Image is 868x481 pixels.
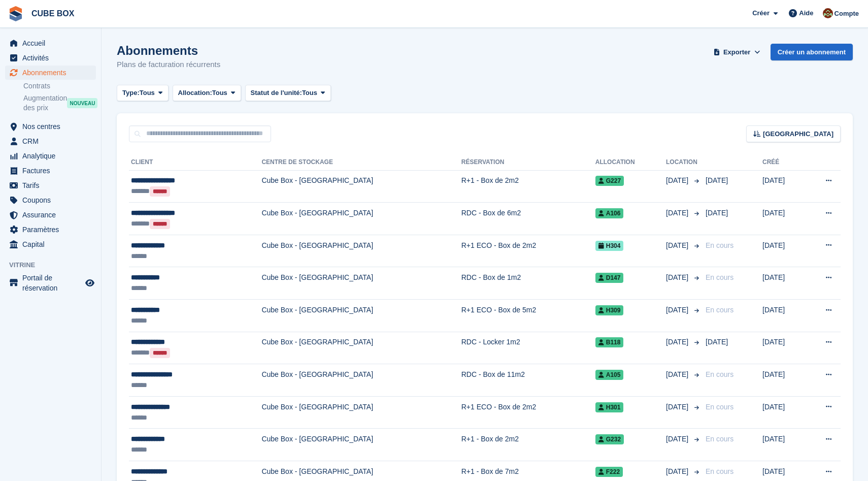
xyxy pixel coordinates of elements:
[5,134,96,148] a: menu
[595,176,624,186] span: G227
[799,8,813,18] span: Aide
[261,154,461,171] th: Centre de stockage
[261,364,461,397] td: Cube Box - [GEOGRAPHIC_DATA]
[762,235,803,267] td: [DATE]
[461,300,595,332] td: R+1 ECO - Box de 5m2
[723,47,750,57] span: Exporter
[5,178,96,193] a: menu
[595,434,624,444] span: G232
[666,369,690,380] span: [DATE]
[22,66,83,80] span: Abonnements
[23,81,96,91] a: Contrats
[22,222,83,237] span: Paramètres
[461,154,595,171] th: Réservation
[762,170,803,203] td: [DATE]
[117,59,220,71] p: Plans de facturation récurrents
[302,88,317,98] span: Tous
[771,44,853,60] a: Créer un abonnement
[762,203,803,235] td: [DATE]
[84,277,96,289] a: Boutique d'aperçu
[762,364,803,397] td: [DATE]
[23,93,96,113] a: Augmentation des prix NOUVEAU
[9,260,101,270] span: Vitrine
[5,149,96,163] a: menu
[117,44,220,57] h1: Abonnements
[712,44,762,60] button: Exporter
[122,88,140,98] span: Type:
[461,429,595,461] td: R+1 - Box de 2m2
[251,88,302,98] span: Statut de l'unité:
[461,170,595,203] td: R+1 - Box de 2m2
[261,300,461,332] td: Cube Box - [GEOGRAPHIC_DATA]
[22,193,83,207] span: Coupons
[5,193,96,207] a: menu
[22,208,83,222] span: Assurance
[5,36,96,50] a: menu
[5,222,96,237] a: menu
[261,396,461,429] td: Cube Box - [GEOGRAPHIC_DATA]
[461,203,595,235] td: RDC - Box de 6m2
[706,241,733,249] span: En cours
[595,305,624,315] span: H309
[706,338,728,346] span: [DATE]
[461,332,595,364] td: RDC - Locker 1m2
[23,93,67,113] span: Augmentation des prix
[5,51,96,65] a: menu
[5,164,96,178] a: menu
[22,36,83,50] span: Accueil
[666,434,690,444] span: [DATE]
[245,85,331,102] button: Statut de l'unité: Tous
[22,134,83,148] span: CRM
[22,51,83,65] span: Activités
[5,237,96,251] a: menu
[762,154,803,171] th: Créé
[762,396,803,429] td: [DATE]
[762,332,803,364] td: [DATE]
[666,402,690,412] span: [DATE]
[22,149,83,163] span: Analytique
[27,5,78,22] a: CUBE BOX
[261,429,461,461] td: Cube Box - [GEOGRAPHIC_DATA]
[261,235,461,267] td: Cube Box - [GEOGRAPHIC_DATA]
[261,203,461,235] td: Cube Box - [GEOGRAPHIC_DATA]
[261,332,461,364] td: Cube Box - [GEOGRAPHIC_DATA]
[595,241,624,251] span: H304
[117,85,169,102] button: Type: Tous
[67,98,97,108] div: NOUVEAU
[666,272,690,283] span: [DATE]
[666,175,690,186] span: [DATE]
[22,178,83,193] span: Tarifs
[5,119,96,134] a: menu
[666,305,690,315] span: [DATE]
[140,88,155,98] span: Tous
[212,88,227,98] span: Tous
[666,154,702,171] th: Location
[706,209,728,217] span: [DATE]
[666,208,690,218] span: [DATE]
[706,403,733,411] span: En cours
[8,6,23,21] img: stora-icon-8386f47178a22dfd0bd8f6a31ec36ba5ce8667c1dd55bd0f319d3a0aa187defe.svg
[595,273,624,283] span: D147
[22,237,83,251] span: Capital
[261,267,461,300] td: Cube Box - [GEOGRAPHIC_DATA]
[5,66,96,80] a: menu
[461,364,595,397] td: RDC - Box de 11m2
[752,8,770,18] span: Créer
[666,337,690,347] span: [DATE]
[706,467,733,475] span: En cours
[461,396,595,429] td: R+1 ECO - Box de 2m2
[173,85,241,102] button: Allocation: Tous
[666,240,690,251] span: [DATE]
[22,164,83,178] span: Factures
[762,429,803,461] td: [DATE]
[595,154,666,171] th: Allocation
[461,267,595,300] td: RDC - Box de 1m2
[706,435,733,443] span: En cours
[595,402,624,412] span: H301
[5,273,96,293] a: menu
[706,306,733,314] span: En cours
[595,208,624,218] span: A106
[666,466,690,477] span: [DATE]
[762,300,803,332] td: [DATE]
[762,267,803,300] td: [DATE]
